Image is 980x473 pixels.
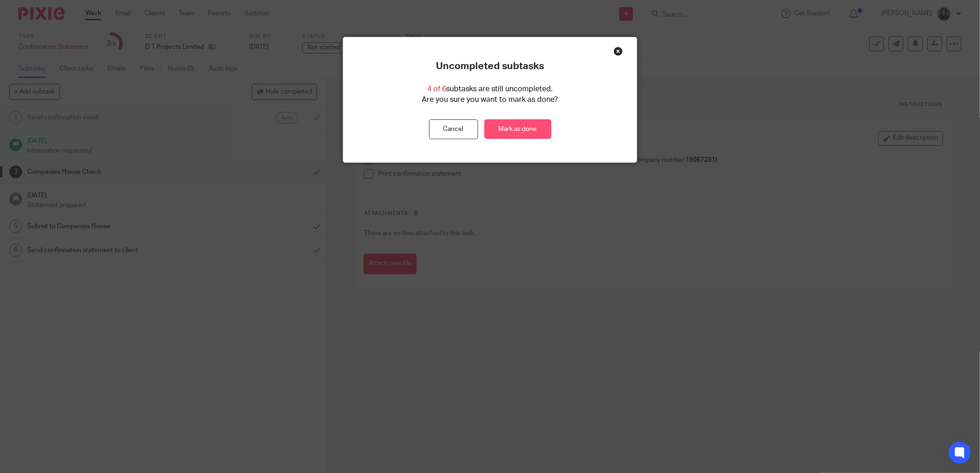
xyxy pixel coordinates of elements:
[427,84,553,95] p: subtasks are still uncompleted.
[422,95,558,105] p: Are you sure you want to mark as done?
[429,119,478,139] button: Cancel
[427,85,446,93] span: 4 of 6
[484,119,551,139] a: Mark as done
[436,60,544,72] p: Uncompleted subtasks
[614,47,623,56] div: Close this dialog window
